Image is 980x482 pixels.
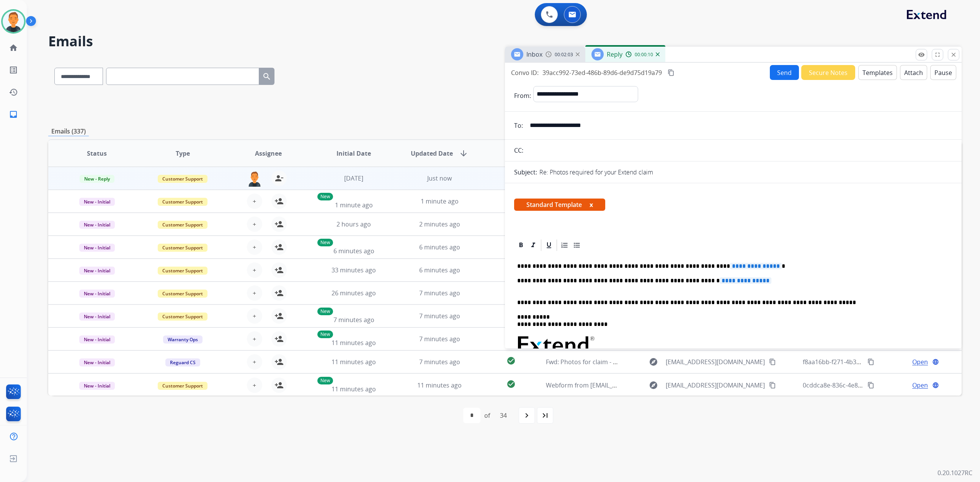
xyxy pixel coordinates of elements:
[253,288,256,298] span: +
[158,198,207,206] span: Customer Support
[666,381,765,390] span: [EMAIL_ADDRESS][DOMAIN_NAME]
[247,378,262,393] button: +
[333,247,374,255] span: 6 minutes ago
[522,411,531,420] mat-icon: navigate_next
[541,411,550,420] mat-icon: last_page
[333,316,374,324] span: 7 minutes ago
[274,381,284,390] mat-icon: person_add
[255,149,282,158] span: Assignee
[858,65,897,80] button: Templates
[912,357,928,366] span: Open
[317,331,333,338] p: New
[253,243,256,252] span: +
[514,168,537,177] p: Subject:
[262,72,271,81] mat-icon: search
[9,43,18,52] mat-icon: home
[274,288,284,298] mat-icon: person_add
[79,335,115,344] span: New - Initial
[253,311,256,321] span: +
[539,168,653,177] p: Re: Photos required for your Extend claim
[274,357,284,366] mat-icon: person_add
[79,358,115,366] span: New - Initial
[421,197,459,205] span: 1 minute ago
[253,220,256,229] span: +
[649,357,658,366] mat-icon: explore
[332,385,376,393] span: 11 minutes ago
[9,110,18,119] mat-icon: inbox
[3,11,24,32] img: avatar
[506,356,516,365] mat-icon: check_circle
[247,354,262,370] button: +
[247,239,262,255] button: +
[607,50,622,59] span: Reply
[176,149,190,158] span: Type
[79,313,115,321] span: New - Initial
[427,174,452,182] span: Just now
[930,65,956,80] button: Pause
[247,285,262,301] button: +
[79,290,115,298] span: New - Initial
[247,171,262,187] img: agent-avatar
[274,243,284,252] mat-icon: person_add
[528,239,539,251] div: Italic
[158,221,207,229] span: Customer Support
[332,266,376,274] span: 33 minutes ago
[79,382,115,390] span: New - Initial
[247,194,262,209] button: +
[590,200,593,209] button: x
[514,199,605,211] span: Standard Template
[494,408,513,423] div: 34
[419,220,460,228] span: 2 minutes ago
[253,357,256,366] span: +
[867,382,874,389] mat-icon: content_copy
[158,382,207,390] span: Customer Support
[506,379,516,389] mat-icon: check_circle
[867,358,874,365] mat-icon: content_copy
[274,311,284,321] mat-icon: person_add
[668,69,675,76] mat-icon: content_copy
[9,88,18,97] mat-icon: history
[511,68,539,77] p: Convo ID:
[317,239,333,246] p: New
[48,34,962,49] h2: Emails
[912,381,928,390] span: Open
[79,198,115,206] span: New - Initial
[247,262,262,278] button: +
[484,411,490,420] div: of
[559,239,570,251] div: Ordered List
[274,334,284,344] mat-icon: person_add
[247,308,262,324] button: +
[555,52,573,58] span: 00:02:03
[932,358,939,365] mat-icon: language
[163,335,203,344] span: Warranty Ops
[48,127,89,136] p: Emails (337)
[769,382,776,389] mat-icon: content_copy
[419,289,460,297] span: 7 minutes ago
[336,149,371,158] span: Initial Date
[79,267,115,275] span: New - Initial
[635,52,653,58] span: 00:00:10
[543,239,555,251] div: Underline
[938,468,972,477] p: 0.20.1027RC
[87,149,107,158] span: Status
[918,51,925,58] mat-icon: remove_red_eye
[900,65,927,80] button: Attach
[247,217,262,232] button: +
[769,358,776,365] mat-icon: content_copy
[666,357,765,366] span: [EMAIL_ADDRESS][DOMAIN_NAME]
[526,50,542,59] span: Inbox
[253,334,256,344] span: +
[411,149,453,158] span: Updated Date
[546,381,719,389] span: Webform from [EMAIL_ADDRESS][DOMAIN_NAME] on [DATE]
[801,65,855,80] button: Secure Notes
[335,201,373,209] span: 1 minute ago
[514,91,531,100] p: From:
[79,244,115,252] span: New - Initial
[417,381,462,389] span: 11 minutes ago
[419,312,460,320] span: 7 minutes ago
[317,377,333,384] p: New
[571,239,583,251] div: Bullet List
[274,220,284,229] mat-icon: person_add
[542,68,662,77] span: 39acc992-73ed-486b-89d6-de9d75d19a79
[932,382,939,389] mat-icon: language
